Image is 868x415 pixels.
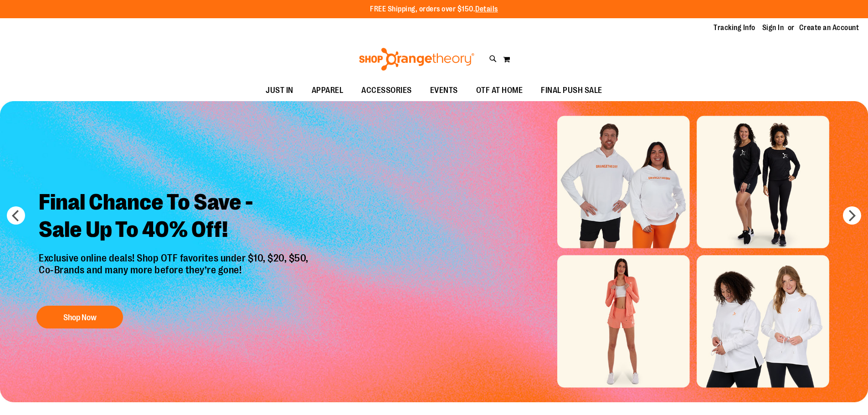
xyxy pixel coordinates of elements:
span: JUST IN [266,80,293,101]
span: OTF AT HOME [476,80,523,101]
span: EVENTS [430,80,458,101]
h2: Final Chance To Save - Sale Up To 40% Off! [32,182,318,252]
a: JUST IN [257,80,303,101]
a: OTF AT HOME [467,80,532,101]
button: Shop Now [36,306,123,328]
a: EVENTS [421,80,467,101]
a: FINAL PUSH SALE [532,80,611,101]
a: Details [475,5,498,13]
span: ACCESSORIES [361,80,412,101]
p: FREE Shipping, orders over $150. [370,4,498,15]
p: Exclusive online deals! Shop OTF favorites under $10, $20, $50, Co-Brands and many more before th... [32,252,318,297]
a: ACCESSORIES [352,80,421,101]
span: FINAL PUSH SALE [541,80,602,101]
a: Final Chance To Save -Sale Up To 40% Off! Exclusive online deals! Shop OTF favorites under $10, $... [32,182,318,333]
a: Tracking Info [714,23,755,33]
a: APPAREL [303,80,353,101]
a: Create an Account [799,23,859,33]
button: next [843,206,861,225]
img: Shop Orangetheory [358,48,476,71]
button: prev [7,206,25,225]
a: Sign In [762,23,784,33]
span: APPAREL [312,80,344,101]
